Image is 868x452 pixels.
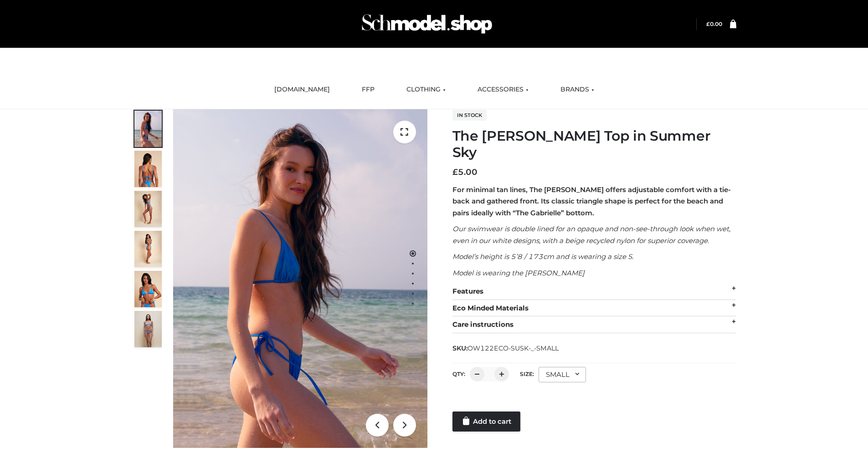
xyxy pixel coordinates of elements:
[359,6,495,42] img: Schmodel Admin 964
[706,20,722,27] bdi: 0.00
[471,80,535,100] a: ACCESSORIES
[452,300,736,317] div: Eco Minded Materials
[355,80,381,100] a: FFP
[452,343,560,354] span: SKU:
[539,367,586,382] div: SMALL
[452,110,487,121] span: In stock
[134,191,162,227] img: 4.Alex-top_CN-1-1-2.jpg
[173,109,427,448] img: 1.Alex-top_SS-1_4464b1e7-c2c9-4e4b-a62c-58381cd673c0 (1)
[452,128,736,161] h1: The [PERSON_NAME] Top in Summer Sky
[706,20,710,27] span: £
[452,167,478,177] bdi: 5.00
[452,371,465,377] label: QTY:
[452,316,736,333] div: Care instructions
[134,311,162,347] img: SSVC.jpg
[467,344,559,352] span: OW122ECO-SUSK-_-SMALL
[520,371,534,377] label: Size:
[452,185,731,217] strong: For minimal tan lines, The [PERSON_NAME] offers adjustable comfort with a tie-back and gathered f...
[134,271,162,307] img: 2.Alex-top_CN-1-1-2.jpg
[452,269,585,277] em: Model is wearing the [PERSON_NAME]
[452,411,520,432] a: Add to cart
[134,111,162,147] img: 1.Alex-top_SS-1_4464b1e7-c2c9-4e4b-a62c-58381cd673c0-1.jpg
[452,283,736,300] div: Features
[452,224,730,245] em: Our swimwear is double lined for an opaque and non-see-through look when wet, even in our white d...
[452,252,633,261] em: Model’s height is 5’8 / 173cm and is wearing a size S.
[400,80,452,100] a: CLOTHING
[134,231,162,267] img: 3.Alex-top_CN-1-1-2.jpg
[134,151,162,187] img: 5.Alex-top_CN-1-1_1-1.jpg
[267,80,337,100] a: [DOMAIN_NAME]
[452,167,458,177] span: £
[706,20,722,27] a: £0.00
[554,80,601,100] a: BRANDS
